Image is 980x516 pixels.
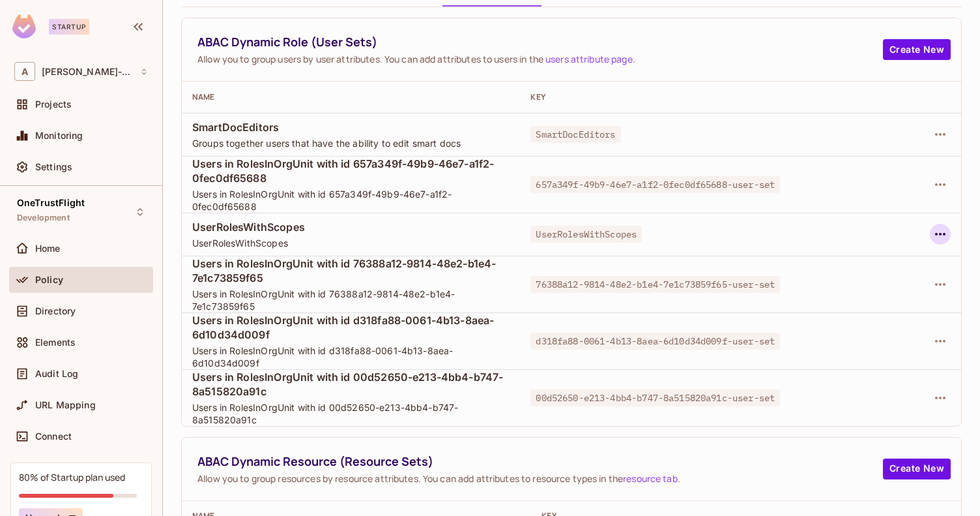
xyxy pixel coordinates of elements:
span: A [14,62,35,81]
span: Workspace: alex-trustflight-sandbox [42,67,134,77]
span: Users in RolesInOrgUnit with id 657a349f-49b9-46e7-a1f2-0fec0df65688 [192,157,510,185]
span: Home [35,243,61,254]
span: Development [17,213,70,223]
span: Users in RolesInOrgUnit with id 76388a12-9814-48e2-b1e4-7e1c73859f65 [192,288,510,312]
span: 76388a12-9814-48e2-b1e4-7e1c73859f65-user-set [530,276,780,293]
span: Groups together users that have the ability to edit smart docs [192,137,510,149]
span: d318fa88-0061-4b13-8aea-6d10d34d009f-user-set [530,333,780,350]
span: ABAC Dynamic Role (User Sets) [197,34,883,50]
span: Elements [35,337,76,348]
span: Users in RolesInOrgUnit with id 00d52650-e213-4bb4-b747-8a515820a91c [192,401,510,426]
span: Users in RolesInOrgUnit with id 76388a12-9814-48e2-b1e4-7e1c73859f65 [192,256,510,285]
button: Create New [883,459,951,479]
span: Settings [35,162,72,172]
span: Users in RolesInOrgUnit with id d318fa88-0061-4b13-8aea-6d10d34d009f [192,313,510,342]
span: OneTrustFlight [17,198,85,208]
span: Projects [35,99,72,110]
span: Policy [35,275,63,285]
a: resource tab [623,472,678,485]
span: Audit Log [35,369,78,379]
span: Users in RolesInOrgUnit with id 657a349f-49b9-46e7-a1f2-0fec0df65688 [192,188,510,213]
span: UserRolesWithScopes [530,226,642,243]
span: Users in RolesInOrgUnit with id 00d52650-e213-4bb4-b747-8a515820a91c [192,370,510,399]
span: UserRolesWithScopes [192,237,510,249]
img: SReyMgAAAABJRU5ErkJggg== [12,14,36,38]
div: Key [530,92,844,102]
span: ABAC Dynamic Resource (Resource Sets) [197,453,883,470]
span: Users in RolesInOrgUnit with id d318fa88-0061-4b13-8aea-6d10d34d009f [192,344,510,369]
span: 00d52650-e213-4bb4-b747-8a515820a91c-user-set [530,389,780,406]
span: SmartDocEditors [530,126,620,143]
span: Allow you to group users by user attributes. You can add attributes to users in the . [197,53,883,65]
div: Startup [49,19,89,35]
span: 657a349f-49b9-46e7-a1f2-0fec0df65688-user-set [530,176,780,193]
span: SmartDocEditors [192,120,510,134]
div: Name [192,92,510,102]
span: URL Mapping [35,400,96,410]
span: Connect [35,431,72,442]
div: 80% of Startup plan used [19,471,125,483]
span: Allow you to group resources by resource attributes. You can add attributes to resource types in ... [197,472,883,485]
button: Create New [883,39,951,60]
span: UserRolesWithScopes [192,220,510,234]
span: Monitoring [35,130,83,141]
span: Directory [35,306,76,316]
a: users attribute page [545,53,633,65]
